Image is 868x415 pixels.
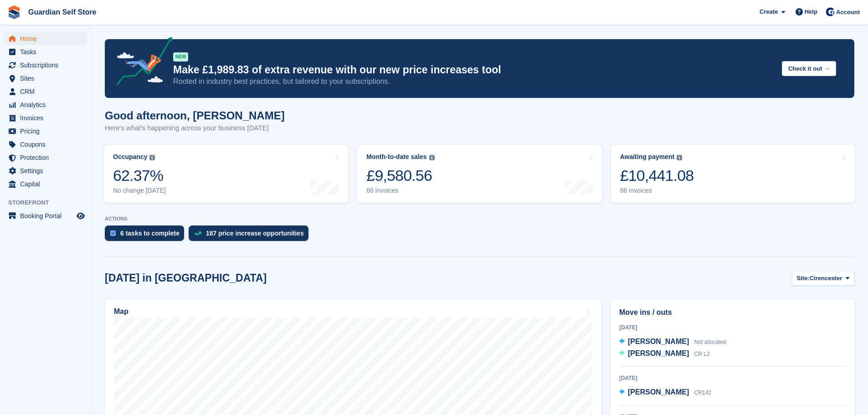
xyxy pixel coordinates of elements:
[366,187,434,195] div: 66 invoices
[429,155,435,160] img: icon-info-grey-7440780725fd019a000dd9b08b2336e03edf1995a4989e88bcd33f0948082b44.svg
[189,225,313,246] a: 187 price increase opportunities
[5,125,86,138] a: menu
[694,351,710,357] span: CR L2
[611,145,855,203] a: Awaiting payment £10,441.08 86 invoices
[20,125,75,138] span: Pricing
[20,72,75,85] span: Sites
[619,307,846,318] h2: Move ins / outs
[5,151,86,164] a: menu
[792,271,854,286] button: Site: Cirencester
[109,37,173,89] img: price-adjustments-announcement-icon-8257ccfd72463d97f412b2fc003d46551f7dbcb40ab6d574587a9cd5c0d94...
[619,336,726,348] a: [PERSON_NAME] Not allocated
[105,272,267,284] h2: [DATE] in [GEOGRAPHIC_DATA]
[114,307,128,316] h2: Map
[620,187,694,195] div: 86 invoices
[5,138,86,151] a: menu
[20,98,75,111] span: Analytics
[760,7,778,16] span: Create
[149,155,155,160] img: icon-info-grey-7440780725fd019a000dd9b08b2336e03edf1995a4989e88bcd33f0948082b44.svg
[20,164,75,177] span: Settings
[628,349,689,357] span: [PERSON_NAME]
[620,166,694,185] div: £10,441.08
[5,178,86,190] a: menu
[628,338,689,345] span: [PERSON_NAME]
[677,155,682,160] img: icon-info-grey-7440780725fd019a000dd9b08b2336e03edf1995a4989e88bcd33f0948082b44.svg
[120,230,180,237] div: 6 tasks to complete
[20,46,75,58] span: Tasks
[105,123,285,133] p: Here's what's happening across your business [DATE]
[194,231,201,236] img: price_increase_opportunities-93ffe204e8149a01c8c9dc8f82e8f89637d9d84a8eef4429ea346261dce0b2c0.svg
[620,153,675,161] div: Awaiting payment
[826,7,835,16] img: Tom Scott
[357,145,601,203] a: Month-to-date sales £9,580.56 66 invoices
[619,323,846,332] div: [DATE]
[619,348,710,360] a: [PERSON_NAME] CR L2
[5,112,86,124] a: menu
[5,164,86,177] a: menu
[5,46,86,58] a: menu
[113,187,166,195] div: No change [DATE]
[7,5,21,19] img: stora-icon-8386f47178a22dfd0bd8f6a31ec36ba5ce8667c1dd55bd0f319d3a0aa187defe.svg
[105,225,189,246] a: 6 tasks to complete
[105,109,285,122] h1: Good afternoon, [PERSON_NAME]
[5,72,86,85] a: menu
[694,389,711,396] span: CR142
[104,145,348,203] a: Occupancy 62.37% No change [DATE]
[8,198,91,207] span: Storefront
[628,388,689,396] span: [PERSON_NAME]
[366,166,434,185] div: £9,580.56
[110,231,116,236] img: task-75834270c22a3079a89374b754ae025e5fb1db73e45f91037f5363f120a921f8.svg
[836,8,860,17] span: Account
[173,63,775,77] p: Make £1,989.83 of extra revenue with our new price increases tool
[20,112,75,124] span: Invoices
[797,274,810,283] span: Site:
[105,216,854,222] p: ACTIONS
[20,59,75,72] span: Subscriptions
[5,59,86,72] a: menu
[206,230,304,237] div: 187 price increase opportunities
[113,153,147,161] div: Occupancy
[25,5,100,20] a: Guardian Self Store
[805,7,817,16] span: Help
[5,98,86,111] a: menu
[782,61,836,76] button: Check it out →
[20,151,75,164] span: Protection
[810,274,842,283] span: Cirencester
[694,339,726,345] span: Not allocated
[173,77,775,87] p: Rooted in industry best practices, but tailored to your subscriptions.
[619,374,846,382] div: [DATE]
[113,166,166,185] div: 62.37%
[5,85,86,98] a: menu
[20,138,75,151] span: Coupons
[20,85,75,98] span: CRM
[173,52,188,61] div: NEW
[5,210,86,222] a: menu
[20,178,75,190] span: Capital
[75,210,86,221] a: Preview store
[366,153,426,161] div: Month-to-date sales
[20,32,75,45] span: Home
[20,210,75,222] span: Booking Portal
[5,32,86,45] a: menu
[619,387,711,399] a: [PERSON_NAME] CR142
